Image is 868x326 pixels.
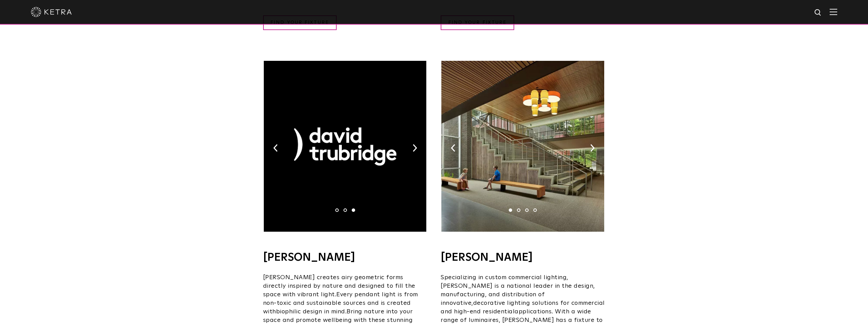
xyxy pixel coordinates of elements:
[814,9,822,17] img: search icon
[441,61,604,232] img: Lumetta_KetraReadySolutions-03.jpg
[590,144,595,152] img: arrow-right-black.svg
[264,61,426,232] img: DavidTrubridge_WebLogo.jpg
[273,144,278,152] img: arrow-left-black.svg
[441,274,568,281] span: Specializing in custom commercial lighting,
[830,9,837,15] img: Hamburger%20Nav.svg
[31,7,72,17] img: ketra-logo-2019-white
[413,144,417,152] img: arrow-right-black.svg
[263,252,427,263] h4: [PERSON_NAME]
[263,274,415,298] span: [PERSON_NAME] creates airy geometric forms directly inspired by nature and designed to fill the s...
[441,283,595,306] span: is a national leader in the design, manufacturing, and distribution of innovative,
[441,283,493,289] span: [PERSON_NAME]
[451,144,455,152] img: arrow-left-black.svg
[441,252,605,263] h4: [PERSON_NAME]
[441,300,605,315] span: decorative lighting solutions for commercial and high-end residential
[263,291,418,315] span: Every pendant light is from non-toxic and sustainable sources and is created with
